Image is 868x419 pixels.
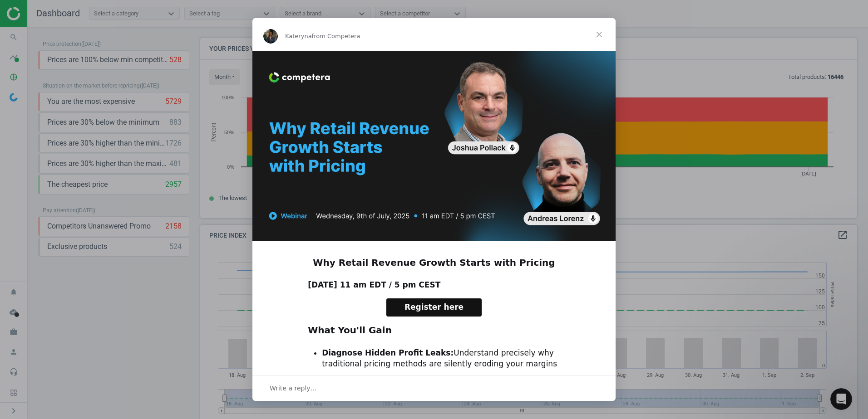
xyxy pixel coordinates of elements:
span: from Competera [312,33,360,39]
span: Kateryna [285,33,312,39]
b: Diagnose Hidden Profit Leaks: [322,348,454,357]
li: Understand precisely why traditional pricing methods are silently eroding your margins and trappi... [322,348,560,380]
b: What You'll Gain [308,325,392,336]
div: Open conversation and reply [252,375,616,401]
span: Register here [404,302,464,312]
b: Why Retail Revenue Growth Starts with Pricing [313,257,555,268]
img: Profile image for Kateryna [263,29,278,44]
b: [DATE] 11 am EDT / 5 pm CEST [308,280,440,289]
span: Write a reply… [270,382,317,394]
a: Register here [386,298,482,317]
span: Close [583,18,616,51]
